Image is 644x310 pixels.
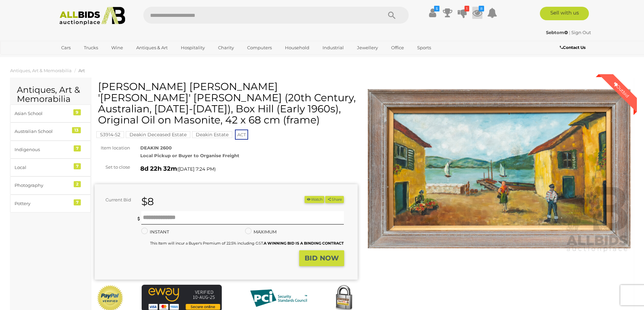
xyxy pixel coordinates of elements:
[305,196,324,203] button: Watch
[318,42,348,53] a: Industrial
[90,144,135,152] div: Item location
[546,30,568,35] strong: Sebtom
[560,45,586,50] b: Contact Us
[78,68,85,73] a: Art
[560,44,587,51] a: Contact Us
[214,42,238,53] a: Charity
[73,109,81,115] div: 9
[571,30,591,35] a: Sign Out
[569,30,570,35] span: |
[325,196,344,203] button: Share
[10,141,91,159] a: Indigenous 7
[98,81,356,125] h1: [PERSON_NAME] [PERSON_NAME] '[PERSON_NAME]' [PERSON_NAME] (20th Century, Australian, [DATE]-[DATE...
[141,228,169,236] label: INSTANT
[281,42,314,53] a: Household
[413,42,435,53] a: Sports
[17,85,84,104] h2: Antiques, Art & Memorabilia
[95,196,136,204] div: Current Bid
[264,241,344,246] b: A WINNING BID IS A BINDING CONTRACT
[132,42,172,53] a: Antiques & Art
[305,196,324,203] li: Watch this item
[606,74,637,105] div: Outbid
[192,131,232,138] mark: Deakin Estate
[57,42,75,53] a: Cars
[434,6,439,11] i: $
[177,166,216,172] span: ( )
[472,7,482,19] a: 8
[74,145,81,151] div: 7
[387,42,408,53] a: Office
[15,146,70,153] div: Indigenous
[10,176,91,194] a: Photography 2
[299,250,344,266] button: BID NOW
[96,131,124,138] mark: 53914-52
[150,241,344,246] small: This Item will incur a Buyer's Premium of 22.5% including GST.
[126,132,190,137] a: Deakin Deceased Estate
[140,153,239,158] strong: Local Pickup or Buyer to Organise Freight
[176,42,209,53] a: Hospitality
[540,7,589,20] a: Sell with us
[107,42,127,53] a: Wine
[57,53,114,64] a: [GEOGRAPHIC_DATA]
[353,42,382,53] a: Jewellery
[245,228,277,236] label: MAXIMUM
[15,110,70,117] div: Asian School
[178,166,214,172] span: [DATE] 7:24 PM
[375,7,409,24] button: Search
[243,42,276,53] a: Computers
[305,254,339,262] strong: BID NOW
[235,130,248,140] span: ACT
[15,200,70,207] div: Pottery
[15,164,70,171] div: Local
[192,132,232,137] a: Deakin Estate
[140,145,172,150] strong: DEAKIN 2600
[90,163,135,171] div: Set to close
[10,105,91,122] a: Asian School 9
[10,195,91,213] a: Pottery 7
[141,195,154,208] strong: $8
[546,30,569,35] a: Sebtom
[10,159,91,176] a: Local 7
[74,199,81,205] div: 7
[126,131,190,138] mark: Deakin Deceased Estate
[96,132,124,137] a: 53914-52
[79,42,102,53] a: Trucks
[72,127,81,133] div: 13
[479,6,484,11] i: 8
[140,165,177,172] strong: 8d 22h 32m
[368,84,631,253] img: Elizabeth Dorothy 'Bette' McLean (20th Century, Australian, 1929-2023), Box Hill (Early 1960s), O...
[10,122,91,140] a: Australian School 13
[15,181,70,189] div: Photography
[464,6,469,11] i: 1
[10,68,72,73] a: Antiques, Art & Memorabilia
[56,7,129,25] img: Allbids.com.au
[74,163,81,169] div: 7
[74,181,81,187] div: 2
[15,128,70,135] div: Australian School
[428,7,438,19] a: $
[457,7,468,19] a: 1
